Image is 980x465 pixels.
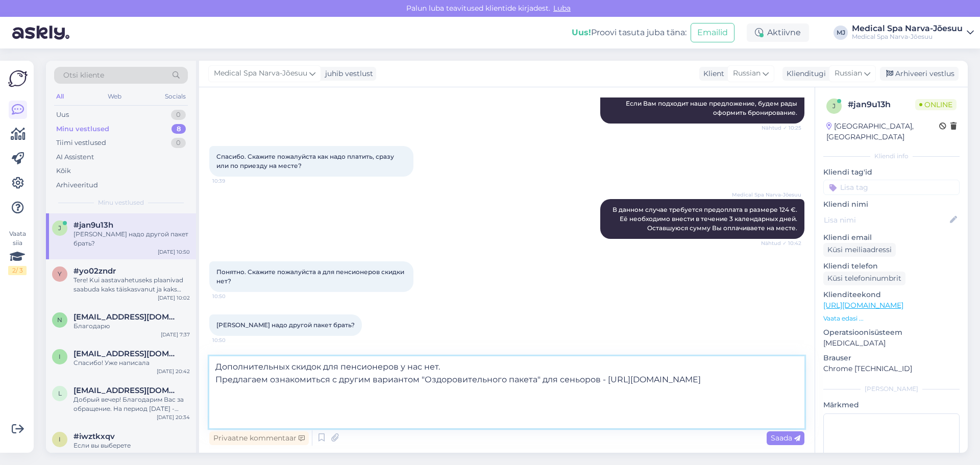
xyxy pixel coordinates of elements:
[216,321,355,329] span: [PERSON_NAME] надо другой пакет брать?
[823,152,960,161] div: Kliendi info
[171,124,186,134] div: 8
[161,331,190,338] div: [DATE] 7:37
[823,243,896,257] div: Küsi meiliaadressi
[157,368,190,375] div: [DATE] 20:42
[158,294,190,302] div: [DATE] 10:02
[572,28,591,37] b: Uus!
[762,124,801,132] span: Nähtud ✓ 10:25
[73,276,190,294] div: Tere! Kui aastavahetuseks plaanivad saabuda kaks täiskasvanut ja kaks last, on kogumaksumus 1078 €.
[54,90,66,103] div: All
[733,68,761,79] span: Russian
[771,433,800,443] span: Saada
[823,314,960,323] p: Vaata edasi ...
[216,268,406,285] span: Понятно. Скажите пожалуйста а для пенсионеров скидки нет?
[73,266,116,276] span: #yo02zndr
[747,23,809,42] div: Aktiivne
[163,90,188,103] div: Socials
[157,413,190,421] div: [DATE] 20:34
[56,110,69,120] div: Uus
[56,138,106,148] div: Tiimi vestlused
[699,68,724,79] div: Klient
[57,316,62,324] span: n
[612,206,799,232] span: В данном случае требуется предоплата в размере 124 €. Её необходимо внести в течение 3 календарны...
[59,435,61,443] span: i
[852,25,974,41] a: Medical Spa Narva-JõesuuMedical Spa Narva-Jõesuu
[823,261,960,272] p: Kliendi telefon
[691,23,734,42] button: Emailid
[58,389,62,397] span: l
[915,99,957,110] span: Online
[880,67,959,81] div: Arhiveeri vestlus
[73,358,190,368] div: Спасибо! Уже написала
[56,124,109,134] div: Minu vestlused
[823,338,960,349] p: [MEDICAL_DATA]
[782,68,826,79] div: Klienditugi
[56,152,94,162] div: AI Assistent
[209,431,309,445] div: Privaatne kommentaar
[73,312,180,322] span: natzen70@list.ru
[823,363,960,374] p: Chrome [TECHNICAL_ID]
[212,177,251,185] span: 10:39
[214,68,307,79] span: Medical Spa Narva-Jõesuu
[73,432,115,441] span: #iwztkxqv
[216,153,396,169] span: Спасибо. Скажите пожалуйста как надо платить, сразу или по приезду на месте?
[8,266,27,275] div: 2 / 3
[321,68,373,79] div: juhib vestlust
[823,180,960,195] input: Lisa tag
[823,384,960,394] div: [PERSON_NAME]
[823,289,960,300] p: Klienditeekond
[823,353,960,363] p: Brauser
[158,248,190,256] div: [DATE] 10:50
[848,99,915,111] div: # jan9u13h
[852,25,963,33] div: Medical Spa Narva-Jõesuu
[73,386,180,395] span: lydmilla@gmail.com
[58,224,61,232] span: j
[73,221,113,230] span: #jan9u13h
[73,230,190,248] div: [PERSON_NAME] надо другой пакет брать?
[209,356,804,428] textarea: Дополнительных скидок для пенсионеров у нас нет. Предлагаем ознакомиться с другим вариантом "Оздо...
[550,4,574,13] span: Luba
[823,400,960,410] p: Märkmed
[58,270,62,278] span: y
[212,292,251,300] span: 10:50
[56,166,71,176] div: Kõik
[8,69,28,88] img: Askly Logo
[59,353,61,360] span: i
[835,68,862,79] span: Russian
[823,199,960,210] p: Kliendi nimi
[823,301,903,310] a: [URL][DOMAIN_NAME]
[832,102,836,110] span: j
[826,121,939,142] div: [GEOGRAPHIC_DATA], [GEOGRAPHIC_DATA]
[834,26,848,40] div: MJ
[98,198,144,207] span: Minu vestlused
[171,138,186,148] div: 0
[824,214,948,226] input: Lisa nimi
[106,90,124,103] div: Web
[823,232,960,243] p: Kliendi email
[823,272,905,285] div: Küsi telefoninumbrit
[823,167,960,178] p: Kliendi tag'id
[823,327,960,338] p: Operatsioonisüsteem
[73,395,190,413] div: Добрый вечер! Благодарим Вас за обращение. На период [DATE] - [DATE] стоимость пакета "Скажи здор...
[732,191,801,199] span: Medical Spa Narva-Jõesuu
[56,180,98,190] div: Arhiveeritud
[8,229,27,275] div: Vaata siia
[761,239,801,247] span: Nähtud ✓ 10:42
[852,33,963,41] div: Medical Spa Narva-Jõesuu
[73,349,180,358] span: inglenookolga@gmail.com
[73,441,190,459] div: Если вы выберете оздоровительную программу, к сожалению, мы не можем компенсировать те процедуры,...
[63,70,104,81] span: Otsi kliente
[73,322,190,331] div: Благодарю
[572,27,687,39] div: Proovi tasuta juba täna:
[212,336,251,344] span: 10:50
[171,110,186,120] div: 0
